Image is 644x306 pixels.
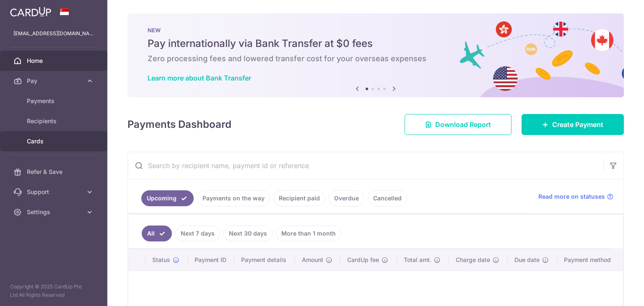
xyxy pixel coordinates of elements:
img: Bank transfer banner [127,13,624,97]
th: Payment ID [188,249,235,271]
span: Download Report [435,119,491,130]
span: Charge date [456,256,490,264]
a: Download Report [405,114,512,135]
h4: Payments Dashboard [127,117,231,132]
span: Payments [27,97,82,105]
span: Refer & Save [27,168,82,176]
a: More than 1 month [276,226,341,241]
span: Status [152,256,170,264]
a: Cancelled [368,190,407,206]
a: Create Payment [522,114,624,135]
span: Read more on statuses [538,192,605,201]
th: Payment method [557,249,623,271]
p: NEW [148,27,604,34]
p: [EMAIL_ADDRESS][DOMAIN_NAME] [13,29,94,38]
a: Next 7 days [175,226,220,241]
input: Search by recipient name, payment id or reference [128,152,603,179]
a: All [142,226,172,241]
span: Settings [27,208,82,216]
span: Pay [27,77,82,85]
th: Payment details [234,249,295,271]
a: Upcoming [141,190,194,206]
a: Overdue [329,190,364,206]
a: Recipient paid [273,190,325,206]
a: Read more on statuses [538,192,613,201]
span: Create Payment [552,119,603,130]
img: CardUp [10,7,51,17]
span: Cards [27,137,82,145]
span: Amount [302,256,323,264]
h5: Pay internationally via Bank Transfer at $0 fees [148,37,604,50]
a: Next 30 days [223,226,273,241]
span: Total amt. [404,256,431,264]
a: Payments on the way [197,190,270,206]
span: Due date [514,256,540,264]
span: Home [27,57,82,65]
span: Support [27,188,82,196]
span: Recipients [27,117,82,125]
a: Learn more about Bank Transfer [148,74,251,82]
span: CardUp fee [347,256,379,264]
h6: Zero processing fees and lowered transfer cost for your overseas expenses [148,54,604,64]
